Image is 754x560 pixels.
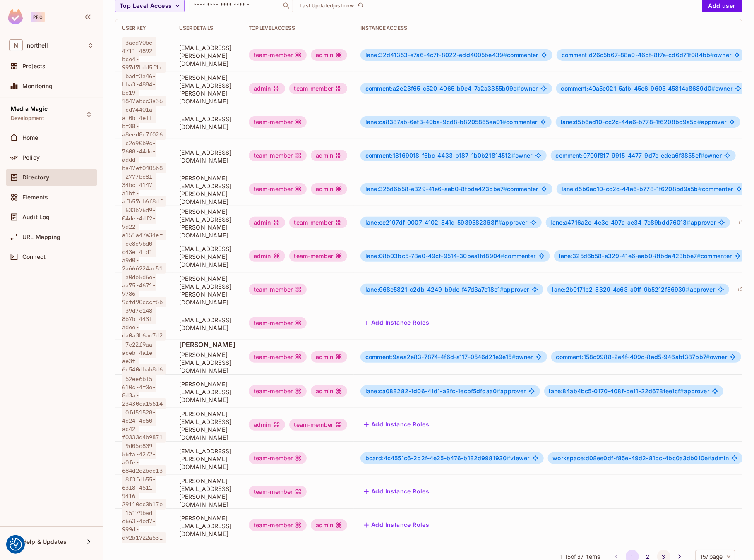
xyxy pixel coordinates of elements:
span: board:4c4551c6-2b2f-4e25-b476-b182d9981930 [365,455,510,462]
span: # [498,219,502,226]
div: admin [311,183,347,195]
span: lane:a4716a2c-4e3c-497a-ae34-7c89bdd76013 [551,219,691,226]
span: comment:158c9988-2e4f-409c-8ad5-946abf387bb7 [556,353,710,360]
span: lane:325d6b58-e329-41e6-aab0-8fbda423bbe7 [365,185,507,192]
div: admin [249,83,285,94]
span: lane:ca8387ab-6ef3-40ba-9cd8-b8205865ea01 [365,118,506,125]
div: admin [311,150,347,161]
span: Development [11,115,44,122]
div: team-member [289,250,348,262]
span: workspace:d08ee0df-f85e-49d2-81bc-4bc0a3db010e [553,455,712,462]
div: team-member [249,385,307,397]
span: # [517,85,521,92]
span: comment:40a5e021-5afb-45e6-9605-45814a8689d0 [561,85,716,92]
span: 0fd51528-4e24-4e60-ac42-f0333d4b9871 [122,407,166,443]
span: approver [365,219,528,226]
span: # [500,286,504,293]
div: team-member [249,183,307,195]
span: [EMAIL_ADDRESS][DOMAIN_NAME] [179,316,235,332]
span: Monitoring [22,83,53,89]
div: User Details [179,25,235,31]
div: admin [249,250,285,262]
span: # [686,286,690,293]
span: admin [553,455,729,462]
span: ec8e9bd0-c43e-4fd1-a9d0-2a666224ac51 [122,238,166,274]
span: [PERSON_NAME] [179,340,235,349]
span: # [697,252,701,259]
div: admin [311,49,347,61]
div: admin [249,217,285,228]
span: # [706,353,710,360]
span: [PERSON_NAME][EMAIL_ADDRESS][PERSON_NAME][DOMAIN_NAME] [179,74,235,105]
span: Click to refresh data [354,1,365,11]
span: Audit Log [22,214,50,220]
span: # [497,388,500,395]
span: commenter [559,253,732,259]
span: # [501,252,504,259]
span: [PERSON_NAME][EMAIL_ADDRESS][PERSON_NAME][DOMAIN_NAME] [179,208,235,239]
div: team-member [249,49,307,61]
span: Home [22,134,38,141]
span: 3acd70be-4711-4892-bce4-997d7bdd5f1c [122,37,166,73]
div: team-member [289,217,348,228]
span: N [9,39,23,51]
button: Add Instance Roles [360,418,432,431]
span: owner [561,85,733,92]
div: team-member [249,116,307,128]
span: Help & Updates [22,538,67,545]
div: team-member [249,519,307,531]
div: admin [311,519,347,531]
span: # [710,51,714,58]
span: # [502,118,506,125]
div: admin [249,419,285,431]
span: comment:0709f8f7-9915-4477-9d7c-edea6f3855ef [556,152,705,159]
span: [PERSON_NAME][EMAIL_ADDRESS][PERSON_NAME][DOMAIN_NAME] [179,174,235,206]
span: Projects [22,63,46,69]
span: owner [562,52,732,58]
img: Revisit consent button [10,538,22,551]
button: Consent Preferences [10,538,22,551]
div: team-member [289,83,348,94]
span: comment:9aea2e83-7874-4f6d-a117-0546d21e9e15 [365,353,516,360]
span: # [511,152,515,159]
div: team-member [249,150,307,161]
span: owner [365,85,538,92]
span: [EMAIL_ADDRESS][PERSON_NAME][DOMAIN_NAME] [179,44,235,67]
span: # [701,152,704,159]
span: viewer [365,455,529,462]
span: [PERSON_NAME][EMAIL_ADDRESS][DOMAIN_NAME] [179,380,235,404]
span: [EMAIL_ADDRESS][PERSON_NAME][DOMAIN_NAME] [179,245,235,268]
div: admin [311,351,347,363]
span: commenter [562,186,733,192]
span: lane:2b0f71b2-8329-4c63-a0ff-9b5212f86939 [552,286,690,293]
span: owner [556,152,722,159]
span: badf3a46-bba3-4884-be19-1847abcc3a36 [122,71,166,106]
span: owner [556,354,728,360]
span: [PERSON_NAME][EMAIL_ADDRESS][DOMAIN_NAME] [179,351,235,374]
span: 533b76d9-04de-4df2-9d22-a151a47a34ef [122,205,166,240]
div: team-member [249,452,307,464]
span: commenter [365,253,536,259]
span: 9d05d809-56fa-4272-a0fe-684d2e2bce13 [122,440,166,476]
span: 7c22f9aa-aceb-4afe-ae3f-6c540dbab8d6 [122,339,166,375]
span: lane:d5b6ad10-cc2c-44a6-b778-1f6208bd9a5b [562,185,702,192]
span: comment:a2e23f65-c520-4065-b9e4-7a2a3355b99c [365,85,521,92]
span: lane:d5b6ad10-cc2c-44a6-b778-1f6208bd9a5b [561,118,701,125]
span: lane:ca088282-1d06-41d1-a3fc-1ecbf5dfdaa0 [365,388,500,395]
span: 15179bad-e663-4ed7-999d-d92b1722a53f [122,507,166,543]
span: # [711,85,715,92]
span: lane:325d6b58-e329-41e6-aab0-8fbda423bbe7 [559,252,701,259]
div: Top Level Access [249,25,347,31]
span: # [680,388,684,395]
button: Add Instance Roles [360,485,432,498]
span: # [687,219,691,226]
span: Directory [22,174,49,181]
span: lane:968e5821-c2db-4249-b9de-f47d3a7e18e1 [365,286,504,293]
span: 52ee6bf5-610c-4f0e-8d3a-23430ca15614 [122,373,166,409]
span: [PERSON_NAME][EMAIL_ADDRESS][DOMAIN_NAME] [179,514,235,538]
span: lane:84ab4bc5-0170-408f-be11-22d678fee1cf [549,388,684,395]
span: 8f3fdb55-63f8-4511-9416-29110cc0b17e [122,474,166,510]
span: 2777be8f-34bc-4147-a1bf-afb57eb6f8df [122,171,166,207]
span: [EMAIL_ADDRESS][DOMAIN_NAME] [179,148,235,164]
div: + 1 [734,216,746,229]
